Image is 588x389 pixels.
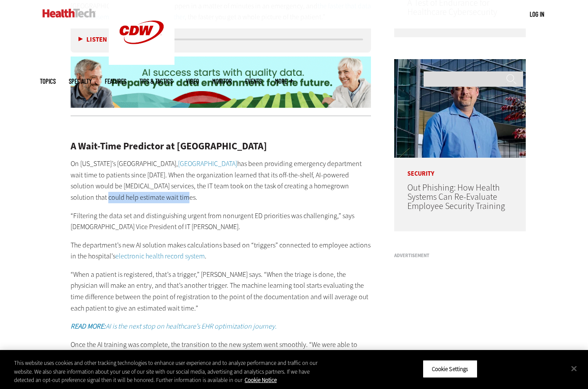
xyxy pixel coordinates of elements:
[105,78,126,85] a: Features
[109,58,175,67] a: CDW
[43,9,96,18] img: Home
[14,359,324,385] div: This website uses cookies and other tracking technologies to enhance user experience and to analy...
[178,159,237,168] a: [GEOGRAPHIC_DATA]
[71,322,277,331] a: READ MORE:AI is the next stop on healthcare’s EHR optimization journey.
[71,210,371,233] p: “Filtering the data set and distinguishing urgent from nonurgent ED priorities was challenging,” ...
[245,78,262,85] a: Events
[407,182,505,212] a: Out Phishing: How Health Systems Can Re-Evaluate Employee Security Training
[71,322,106,331] strong: READ MORE:
[275,78,293,85] span: More
[394,253,526,258] h3: Advertisement
[115,251,205,261] a: electronic health record system
[71,158,371,203] p: On [US_STATE]’s [GEOGRAPHIC_DATA], has been providing emergency department wait time to patients ...
[394,158,526,177] p: Security
[245,376,277,384] a: More information about your privacy
[71,141,371,151] h2: A Wait-Time Predictor at [GEOGRAPHIC_DATA]
[212,78,232,85] a: MonITor
[530,10,544,18] a: Log in
[69,78,92,85] span: Specialty
[394,262,526,371] iframe: advertisement
[139,78,173,85] a: Tips & Tactics
[71,240,371,262] p: The department’s new AI solution makes calculations based on “triggers” connected to employee act...
[423,360,478,378] button: Cookie Settings
[40,78,56,85] span: Topics
[530,10,544,19] div: User menu
[71,322,277,331] em: AI is the next stop on healthcare’s EHR optimization journey.
[394,59,526,158] img: Scott Currie
[186,78,199,85] a: Video
[71,339,371,361] p: Once the AI training was complete, the transition to the new system went smoothly. “We were able ...
[564,359,584,378] button: Close
[71,269,371,314] p: “When a patient is registered, that’s a trigger,” [PERSON_NAME] says. “When the triage is done, t...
